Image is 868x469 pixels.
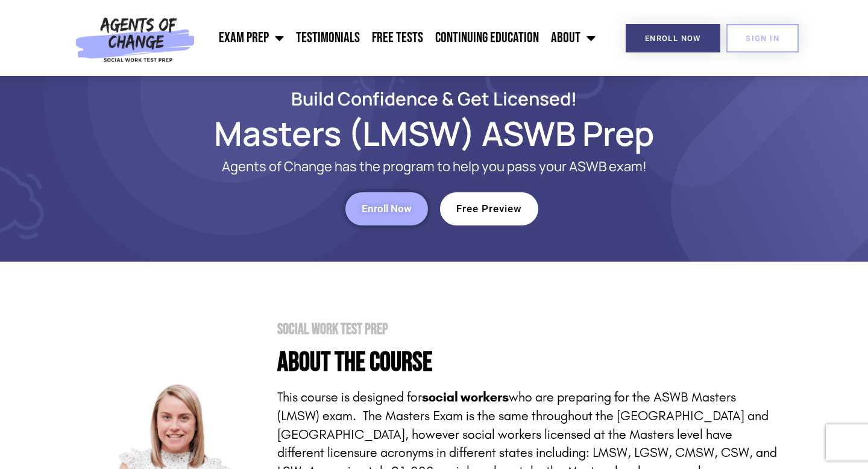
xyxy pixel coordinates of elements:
[626,24,720,52] a: Enroll Now
[545,23,602,53] a: About
[213,23,290,53] a: Exam Prep
[290,23,366,53] a: Testimonials
[746,34,779,42] span: SIGN IN
[345,192,428,225] a: Enroll Now
[456,204,522,214] span: Free Preview
[201,23,602,53] nav: Menu
[440,192,538,225] a: Free Preview
[366,23,429,53] a: Free Tests
[139,159,729,174] p: Agents of Change has the program to help you pass your ASWB exam!
[422,389,509,405] strong: social workers
[362,204,412,214] span: Enroll Now
[726,24,799,52] a: SIGN IN
[277,322,778,337] h2: Social Work Test Prep
[90,119,778,147] h1: Masters (LMSW) ASWB Prep
[90,90,778,107] h2: Build Confidence & Get Licensed!
[645,34,701,42] span: Enroll Now
[277,349,778,376] h4: About the Course
[429,23,545,53] a: Continuing Education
